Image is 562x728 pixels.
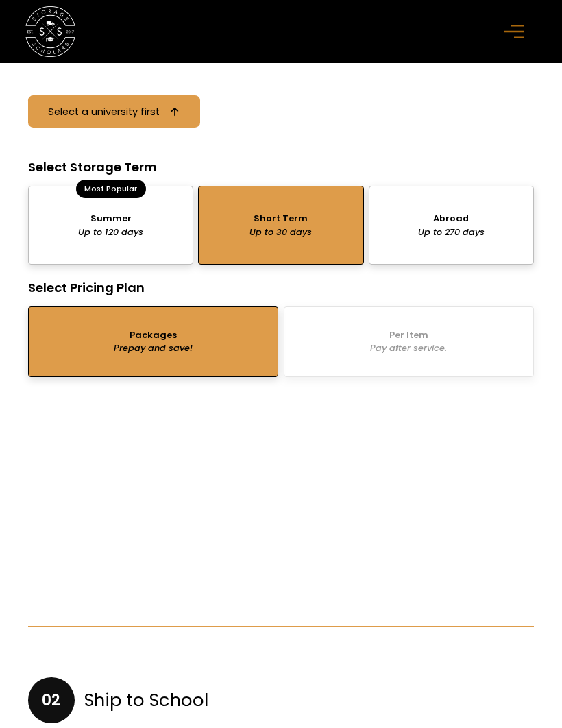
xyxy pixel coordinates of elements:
[25,6,76,57] img: Storage Scholars main logo
[28,159,534,575] form: package-pricing
[84,690,208,711] h3: Ship to School
[28,95,200,128] a: Select a university first
[76,180,146,198] div: Most Popular
[28,159,534,175] h4: Select Storage Term
[28,677,75,724] div: 02
[28,280,534,296] h4: Select Pricing Plan
[496,12,537,52] div: menu
[48,107,160,117] div: Select a university first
